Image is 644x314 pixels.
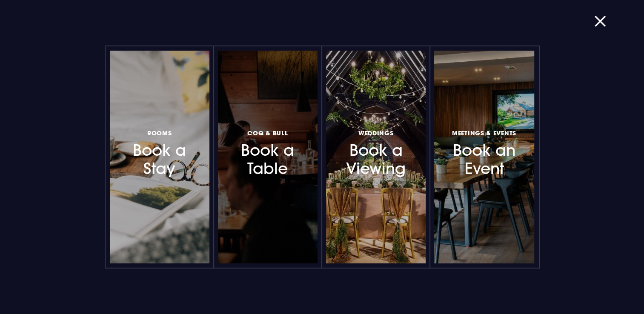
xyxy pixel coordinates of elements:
a: WeddingsBook a Viewing [326,51,426,263]
span: Rooms [147,129,172,137]
h3: Book an Event [447,127,521,178]
a: Coq & BullBook a Table [218,51,318,263]
span: Meetings & Events [452,129,516,137]
h3: Book a Stay [123,127,197,178]
span: Coq & Bull [247,129,288,137]
h3: Book a Table [231,127,305,178]
h3: Book a Viewing [339,127,413,178]
a: RoomsBook a Stay [110,51,209,263]
a: Meetings & EventsBook an Event [434,51,534,263]
span: Weddings [358,129,394,137]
